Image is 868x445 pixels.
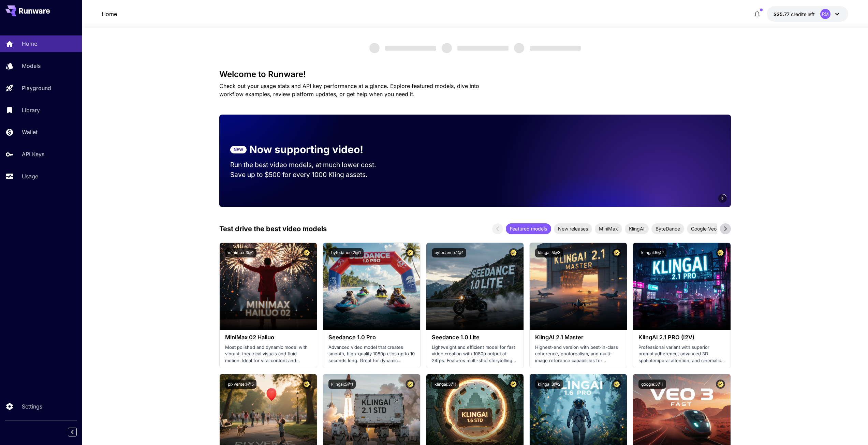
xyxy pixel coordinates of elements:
h3: MiniMax 02 Hailuo [225,334,311,341]
img: alt [530,243,627,330]
p: Wallet [22,128,38,136]
button: pixverse:1@5 [225,380,256,389]
button: Certified Model – Vetted for best performance and includes a commercial license. [509,248,518,257]
button: klingai:5@3 [535,248,563,257]
button: minimax:3@1 [225,248,256,257]
div: Google Veo [687,223,721,234]
button: klingai:3@2 [535,380,563,389]
p: Usage [22,172,38,180]
button: Certified Model – Vetted for best performance and includes a commercial license. [612,248,621,257]
img: alt [220,243,317,330]
p: Lightweight and efficient model for fast video creation with 1080p output at 24fps. Features mult... [432,344,518,364]
button: Certified Model – Vetted for best performance and includes a commercial license. [716,380,725,389]
span: $25.77 [774,11,791,17]
button: Certified Model – Vetted for best performance and includes a commercial license. [509,380,518,389]
p: Professional variant with superior prompt adherence, advanced 3D spatiotemporal attention, and ci... [638,344,725,364]
span: Featured models [506,225,551,232]
p: Test drive the best video models [219,224,327,234]
img: alt [323,243,420,330]
span: New releases [554,225,592,232]
div: RM [820,9,830,19]
h3: KlingAI 2.1 Master [535,334,621,341]
p: Save up to $500 for every 1000 Kling assets. [230,170,389,180]
button: Certified Model – Vetted for best performance and includes a commercial license. [716,248,725,257]
p: Home [22,40,37,48]
span: MiniMax [595,225,622,232]
button: Certified Model – Vetted for best performance and includes a commercial license. [406,248,415,257]
p: Now supporting video! [249,142,363,157]
span: Google Veo [687,225,721,232]
div: MiniMax [595,223,622,234]
span: 5 [721,196,723,201]
button: Certified Model – Vetted for best performance and includes a commercial license. [302,380,311,389]
button: $25.76818RM [767,6,848,22]
p: NEW [234,147,243,153]
p: API Keys [22,150,44,158]
h3: Seedance 1.0 Pro [328,334,415,341]
div: New releases [554,223,592,234]
p: Playground [22,84,51,92]
p: Advanced video model that creates smooth, high-quality 1080p clips up to 10 seconds long. Great f... [328,344,415,364]
span: KlingAI [625,225,649,232]
p: Library [22,106,40,114]
div: $25.76818 [774,11,815,18]
div: ByteDance [651,223,684,234]
div: Featured models [506,223,551,234]
img: alt [633,243,730,330]
p: Models [22,62,41,70]
p: Settings [22,402,42,411]
span: credits left [791,11,815,17]
h3: Welcome to Runware! [219,70,731,79]
button: klingai:3@1 [432,380,459,389]
span: ByteDance [651,225,684,232]
button: Certified Model – Vetted for best performance and includes a commercial license. [302,248,311,257]
h3: Seedance 1.0 Lite [432,334,518,341]
button: klingai:5@2 [638,248,666,257]
p: Most polished and dynamic model with vibrant, theatrical visuals and fluid motion. Ideal for vira... [225,344,311,364]
button: Certified Model – Vetted for best performance and includes a commercial license. [612,380,621,389]
p: Run the best video models, at much lower cost. [230,160,389,170]
div: Collapse sidebar [73,426,82,438]
a: Home [102,10,117,18]
span: Check out your usage stats and API key performance at a glance. Explore featured models, dive int... [219,83,479,98]
nav: breadcrumb [102,10,117,18]
button: klingai:5@1 [328,380,356,389]
button: Certified Model – Vetted for best performance and includes a commercial license. [406,380,415,389]
img: alt [426,243,524,330]
button: bytedance:1@1 [432,248,466,257]
button: Collapse sidebar [68,428,77,436]
button: google:3@1 [638,380,666,389]
h3: KlingAI 2.1 PRO (I2V) [638,334,725,341]
button: bytedance:2@1 [328,248,364,257]
p: Highest-end version with best-in-class coherence, photorealism, and multi-image reference capabil... [535,344,621,364]
div: KlingAI [625,223,649,234]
